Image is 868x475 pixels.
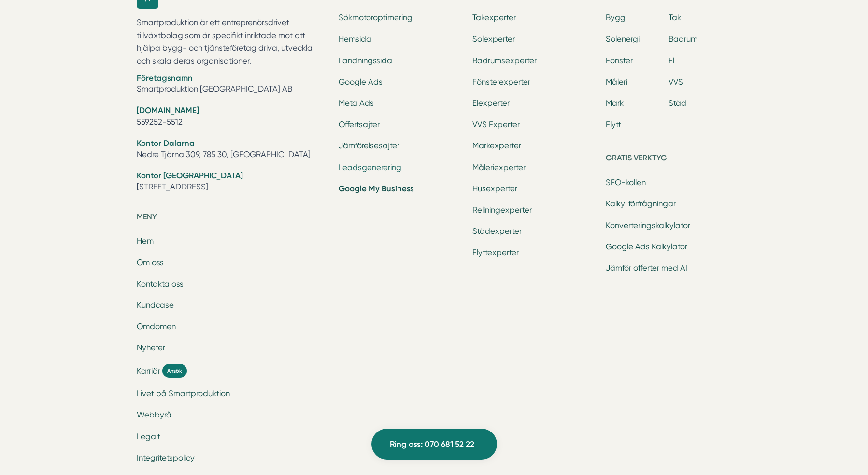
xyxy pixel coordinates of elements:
a: Måleri [606,77,627,86]
a: Kundcase [137,301,174,310]
a: Sökmotoroptimering [339,13,413,22]
span: Karriär [137,365,160,376]
a: Hem [137,236,154,245]
li: [STREET_ADDRESS] [137,170,327,195]
a: Mark [606,99,624,108]
a: SEO-kollen [606,178,646,187]
a: VVS [669,77,683,86]
a: Hemsida [339,34,371,43]
li: Smartproduktion [GEOGRAPHIC_DATA] AB [137,72,327,97]
span: Ansök [162,364,187,378]
span: Ring oss: 070 681 52 22 [390,438,474,451]
a: Om oss [137,258,164,267]
a: Måleriexperter [472,163,526,172]
a: VVS Experter [472,120,520,129]
a: Karriär Ansök [137,364,327,378]
a: Takexperter [472,13,516,22]
a: Google My Business [339,184,414,193]
a: Badrum [669,34,697,43]
strong: Kontor [GEOGRAPHIC_DATA] [137,171,243,180]
strong: [DOMAIN_NAME] [137,105,199,115]
a: Livet på Smartproduktion [137,389,230,398]
a: Integritetspolicy [137,453,195,462]
a: Reliningexperter [472,205,532,215]
a: Legalt [137,432,160,441]
a: Nyheter [137,343,165,352]
h5: Gratis verktyg [606,152,731,167]
h5: Meny [137,211,327,226]
a: Offertsajter [339,120,380,129]
a: Omdömen [137,322,176,331]
p: Smartproduktion är ett entreprenörsdrivet tillväxtbolag som är specifikt inriktade mot att hjälpa... [137,16,327,68]
a: Städexperter [472,227,522,236]
a: Leadsgenerering [339,163,401,172]
a: Städ [669,99,686,108]
a: Konverteringskalkylator [606,221,690,230]
a: Kalkyl förfrågningar [606,199,676,208]
a: Ring oss: 070 681 52 22 [371,429,497,460]
a: Kontakta oss [137,279,184,288]
a: Fönsterexperter [472,77,530,86]
a: Solenergi [606,34,640,43]
a: Google Ads [339,77,383,86]
a: Jämförelsesajter [339,141,399,150]
a: Solexperter [472,34,515,43]
a: Flytt [606,120,621,129]
strong: Kontor Dalarna [137,138,195,148]
a: Meta Ads [339,99,374,108]
a: Google Ads Kalkylator [606,242,687,251]
a: Badrumsexperter [472,56,537,65]
a: Fönster [606,56,633,65]
a: Jämför offerter med AI [606,263,687,273]
a: Elexperter [472,99,510,108]
li: Nedre Tjärna 309, 785 30, [GEOGRAPHIC_DATA] [137,138,327,162]
a: Landningssida [339,56,392,65]
a: Flyttexperter [472,248,519,257]
a: El [669,56,674,65]
strong: Företagsnamn [137,73,193,83]
a: Husexperter [472,184,517,193]
a: Webbyrå [137,410,171,419]
a: Bygg [606,13,626,22]
a: Tak [669,13,681,22]
a: Markexperter [472,141,521,150]
li: 559252-5512 [137,105,327,130]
